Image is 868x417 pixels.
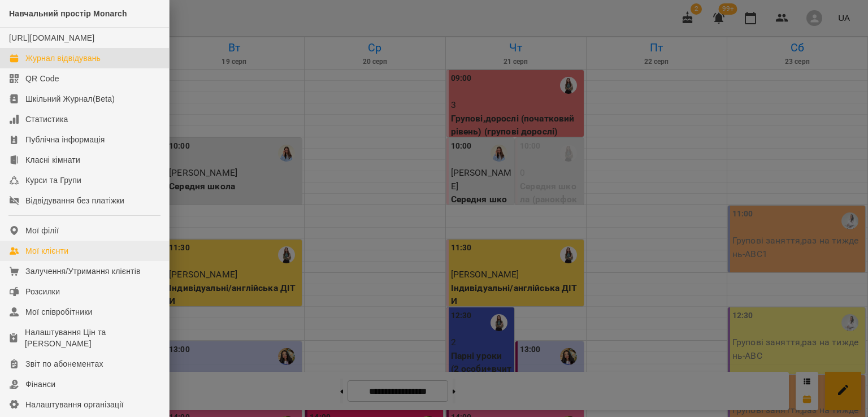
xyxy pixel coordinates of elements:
div: Залучення/Утримання клієнтів [25,266,141,277]
div: Налаштування організації [25,399,124,410]
div: Статистика [25,114,68,125]
div: Шкільний Журнал(Beta) [25,93,115,105]
span: Навчальний простір Monarch [9,9,127,18]
div: Публічна інформація [25,134,105,145]
div: Розсилки [25,286,60,297]
div: Мої філії [25,225,59,236]
div: Відвідування без платіжки [25,195,124,206]
div: QR Code [25,73,59,84]
div: Класні кімнати [25,154,80,166]
div: Звіт по абонементах [25,358,103,370]
div: Курси та Групи [25,175,81,186]
div: Фінанси [25,379,55,390]
div: Журнал відвідувань [25,53,101,64]
div: Мої клієнти [25,245,68,257]
div: Налаштування Цін та [PERSON_NAME] [25,327,160,349]
div: Мої співробітники [25,306,93,318]
a: [URL][DOMAIN_NAME] [9,33,94,42]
